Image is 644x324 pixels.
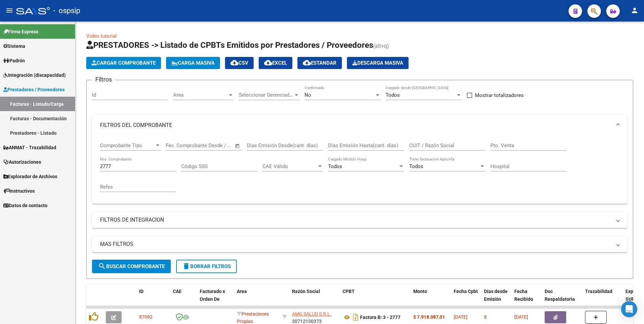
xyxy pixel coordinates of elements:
[542,284,582,314] datatable-header-cell: Doc Respaldatoria
[173,92,228,98] span: Area
[454,289,478,294] span: Fecha Cpbt
[225,57,254,69] button: CSV
[92,260,171,273] button: Buscar Comprobante
[166,142,188,149] input: Start date
[328,163,342,169] span: Todos
[454,314,468,320] span: [DATE]
[582,284,623,314] datatable-header-cell: Trazabilidad
[3,28,38,35] span: Firma Express
[92,75,115,84] h3: Filtros
[386,92,400,98] span: Todos
[171,60,215,66] span: Carga Masiva
[475,91,524,99] span: Mostrar totalizadores
[3,57,25,64] span: Padrón
[100,142,155,149] span: Comprobante Tipo
[352,60,403,66] span: Descarga Masiva
[176,260,237,273] button: Borrar Filtros
[264,59,272,67] mat-icon: cloud_download
[230,60,248,66] span: CSV
[481,284,512,314] datatable-header-cell: Días desde Emisión
[139,289,143,294] span: ID
[234,284,280,314] datatable-header-cell: Area
[92,212,627,228] mat-expansion-panel-header: FILTROS DE INTEGRACION
[98,263,165,269] span: Buscar Comprobante
[3,144,56,151] span: ANMAT - Trazabilidad
[3,71,66,79] span: Integración (discapacidad)
[347,57,409,69] app-download-masive: Descarga masiva de comprobantes (adjuntos)
[303,60,336,66] span: Estandar
[86,40,373,50] span: PRESTADORES -> Listado de CPBTs Emitidos por Prestadores / Proveedores
[303,59,311,67] mat-icon: cloud_download
[3,202,47,209] span: Datos de contacto
[86,57,161,69] button: Cargar Comprobante
[484,289,508,302] span: Días desde Emisión
[92,115,627,136] mat-expansion-panel-header: FILTROS DEL COMPROBANTE
[98,262,106,270] mat-icon: search
[373,43,389,49] span: (alt+q)
[585,289,612,294] span: Trazabilidad
[173,289,182,294] span: CAE
[411,284,451,314] datatable-header-cell: Monto
[340,284,411,314] datatable-header-cell: CPBT
[53,3,80,18] span: - ospsip
[166,57,220,69] button: Carga Masiva
[413,289,427,294] span: Monto
[262,163,317,169] span: CAE Válido
[351,312,360,323] i: Descargar documento
[234,142,241,150] button: Open calendar
[413,314,445,320] strong: $ 7.918.087,01
[264,60,287,66] span: EXCEL
[621,301,637,317] div: Open Intercom Messenger
[170,284,197,314] datatable-header-cell: CAE
[197,284,234,314] datatable-header-cell: Facturado x Orden De
[100,122,611,129] mat-panel-title: FILTROS DEL COMPROBANTE
[343,289,355,294] span: CPBT
[259,57,292,69] button: EXCEL
[136,284,170,314] datatable-header-cell: ID
[545,289,575,302] span: Doc Respaldatoria
[139,314,153,320] span: 87092
[512,284,542,314] datatable-header-cell: Fecha Recibido
[92,60,156,66] span: Cargar Comprobante
[5,6,13,14] mat-icon: menu
[100,240,611,248] mat-panel-title: MAS FILTROS
[360,315,400,320] strong: Factura B: 3 - 2777
[3,187,35,195] span: Instructivos
[3,86,65,93] span: Prestadores / Proveedores
[230,59,238,67] mat-icon: cloud_download
[182,262,190,270] mat-icon: delete
[514,289,533,302] span: Fecha Recibido
[484,314,487,320] span: 8
[409,163,423,169] span: Todos
[304,92,311,98] span: No
[92,136,627,204] div: FILTROS DEL COMPROBANTE
[292,289,320,294] span: Razón Social
[239,92,293,98] span: Seleccionar Gerenciador
[292,311,331,317] span: AMG SALUD S.R.L.
[100,216,611,224] mat-panel-title: FILTROS DE INTEGRACION
[3,158,41,166] span: Autorizaciones
[200,289,225,302] span: Facturado x Orden De
[194,142,226,149] input: End date
[514,314,528,320] span: [DATE]
[92,236,627,252] mat-expansion-panel-header: MAS FILTROS
[3,42,25,50] span: Sistema
[347,57,409,69] button: Descarga Masiva
[237,289,247,294] span: Area
[86,33,117,39] a: Video tutorial
[631,6,639,14] mat-icon: person
[451,284,481,314] datatable-header-cell: Fecha Cpbt
[289,284,340,314] datatable-header-cell: Razón Social
[297,57,342,69] button: Estandar
[3,173,57,180] span: Explorador de Archivos
[182,263,231,269] span: Borrar Filtros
